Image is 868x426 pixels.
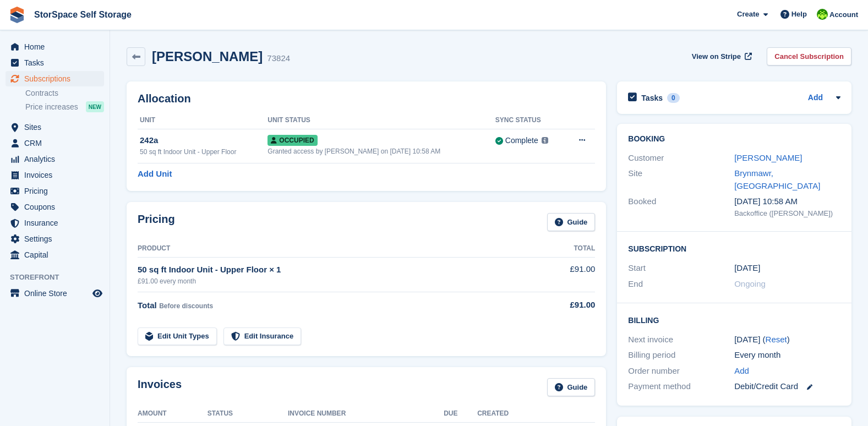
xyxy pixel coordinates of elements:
[25,88,104,99] a: Contracts
[734,334,840,346] div: [DATE] ( )
[138,213,175,231] h2: Pricing
[268,112,495,129] th: Unit Status
[628,314,840,325] h2: Billing
[734,279,766,288] span: Ongoing
[734,262,760,275] time: 2025-02-21 01:00:00 UTC
[628,195,734,219] div: Booked
[829,9,858,20] span: Account
[547,213,596,231] a: Guide
[138,264,534,276] div: 50 sq ft Indoor Unit - Upper Floor × 1
[25,102,78,112] span: Price increases
[6,39,104,54] a: menu
[9,7,25,23] img: stora-icon-8386f47178a22dfd0bd8f6a31ec36ba5ce8667c1dd55bd0f319d3a0aa187defe.svg
[628,365,734,378] div: Order number
[534,257,595,292] td: £91.00
[547,378,596,396] a: Guide
[734,195,840,208] div: [DATE] 10:58 AM
[268,146,495,156] div: Granted access by [PERSON_NAME] on [DATE] 10:58 AM
[24,231,90,247] span: Settings
[91,287,104,300] a: Preview store
[140,147,268,157] div: 50 sq ft Indoor Unit - Upper Floor
[734,153,802,162] a: [PERSON_NAME]
[138,92,595,105] h2: Allocation
[767,47,851,65] a: Cancel Subscription
[24,167,90,183] span: Invoices
[24,199,90,215] span: Coupons
[534,240,595,258] th: Total
[628,334,734,346] div: Next invoice
[267,52,290,65] div: 73824
[734,365,749,378] a: Add
[628,167,734,192] div: Site
[138,168,172,181] a: Add Unit
[808,92,823,105] a: Add
[288,405,444,423] th: Invoice Number
[6,199,104,215] a: menu
[817,9,828,20] img: paul catt
[6,286,104,301] a: menu
[10,272,110,283] span: Storefront
[159,302,213,310] span: Before discounts
[628,135,840,144] h2: Booking
[24,151,90,167] span: Analytics
[628,380,734,393] div: Payment method
[24,215,90,231] span: Insurance
[734,380,840,393] div: Debit/Credit Card
[24,183,90,199] span: Pricing
[791,9,807,20] span: Help
[766,335,787,344] a: Reset
[734,349,840,362] div: Every month
[24,71,90,86] span: Subscriptions
[24,135,90,151] span: CRM
[734,168,820,190] a: Brynmawr, [GEOGRAPHIC_DATA]
[477,405,595,423] th: Created
[534,299,595,312] div: £91.00
[505,135,538,146] div: Complete
[628,349,734,362] div: Billing period
[138,378,182,396] h2: Invoices
[6,231,104,247] a: menu
[641,93,663,103] h2: Tasks
[86,101,104,112] div: NEW
[24,119,90,135] span: Sites
[223,327,302,346] a: Edit Insurance
[692,51,741,62] span: View on Stripe
[6,247,104,263] a: menu
[6,71,104,86] a: menu
[268,135,317,146] span: Occupied
[628,243,840,254] h2: Subscription
[734,208,840,219] div: Backoffice ([PERSON_NAME])
[138,276,534,286] div: £91.00 every month
[25,101,104,113] a: Price increases NEW
[140,134,268,147] div: 242a
[6,151,104,167] a: menu
[6,167,104,183] a: menu
[138,112,268,129] th: Unit
[24,286,90,301] span: Online Store
[628,262,734,275] div: Start
[138,327,217,346] a: Edit Unit Types
[138,301,157,310] span: Total
[24,39,90,54] span: Home
[138,405,208,423] th: Amount
[687,47,754,65] a: View on Stripe
[6,119,104,135] a: menu
[6,215,104,231] a: menu
[6,55,104,70] a: menu
[542,137,548,144] img: icon-info-grey-7440780725fd019a000dd9b08b2336e03edf1995a4989e88bcd33f0948082b44.svg
[138,240,534,258] th: Product
[495,112,565,129] th: Sync Status
[152,49,263,64] h2: [PERSON_NAME]
[628,152,734,165] div: Customer
[628,278,734,291] div: End
[208,405,288,423] th: Status
[667,93,680,103] div: 0
[24,247,90,263] span: Capital
[6,183,104,199] a: menu
[444,405,477,423] th: Due
[737,9,759,20] span: Create
[6,135,104,151] a: menu
[30,6,136,24] a: StorSpace Self Storage
[24,55,90,70] span: Tasks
